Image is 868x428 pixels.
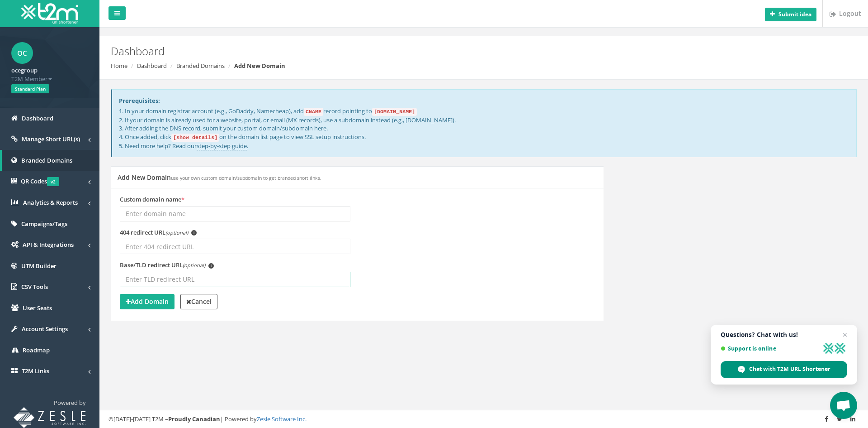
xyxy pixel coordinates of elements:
label: 404 redirect URL [120,228,197,237]
strong: Prerequisites: [119,96,160,105]
span: Support is online [721,345,819,352]
label: Base/TLD redirect URL [120,261,214,269]
div: Open chat [830,392,857,419]
a: ocegroup T2M Member [11,64,88,83]
span: oc [11,42,33,64]
span: Analytics & Reports [23,198,78,207]
a: Zesle Software Inc. [257,415,307,423]
label: Custom domain name [120,195,184,204]
em: (optional) [183,262,205,269]
a: Cancel [180,294,217,309]
h5: Add New Domain [118,174,321,181]
img: T2M [21,3,78,24]
span: QR Codes [21,177,59,185]
strong: Add New Domain [234,62,285,70]
span: Account Settings [22,325,68,333]
img: T2M URL Shortener powered by Zesle Software Inc. [14,407,86,428]
span: CSV Tools [21,283,48,291]
strong: Proudly Canadian [168,415,220,423]
button: Add Domain [120,294,175,309]
span: Standard Plan [11,84,49,93]
strong: ocegroup [11,66,38,74]
span: Powered by [54,399,86,407]
span: T2M Member [11,75,88,83]
input: Enter TLD redirect URL [120,272,350,287]
span: Manage Short URL(s) [22,135,80,143]
span: Roadmap [23,346,50,354]
span: Close chat [840,329,850,340]
em: (optional) [165,229,188,236]
a: Home [111,62,127,70]
span: Branded Domains [21,156,72,164]
code: [DOMAIN_NAME] [372,108,417,116]
span: v2 [47,177,59,186]
span: Chat with T2M URL Shortener [749,365,830,373]
strong: Add Domain [126,297,169,306]
b: Submit idea [778,10,811,18]
input: Enter domain name [120,206,350,221]
a: Branded Domains [176,62,225,70]
div: ©[DATE]-[DATE] T2M – | Powered by [108,415,859,423]
code: [show details] [171,134,219,142]
p: 1. In your domain registrar account (e.g., GoDaddy, Namecheap), add record pointing to 2. If your... [119,107,849,150]
code: CNAME [304,108,323,116]
a: step-by-step guide [197,142,247,150]
strong: Cancel [186,297,212,306]
a: Dashboard [137,62,167,70]
span: Questions? Chat with us! [721,331,847,338]
span: i [208,263,214,269]
span: Campaigns/Tags [21,220,67,228]
div: Chat with T2M URL Shortener [721,361,847,378]
span: T2M Links [22,367,49,375]
span: API & Integrations [23,240,74,249]
span: User Seats [23,304,52,312]
span: i [191,230,197,236]
input: Enter 404 redirect URL [120,239,350,254]
span: Dashboard [22,114,53,122]
small: use your own custom domain/subdomain to get branded short links. [171,175,321,181]
button: Submit idea [765,8,816,21]
span: UTM Builder [21,262,57,270]
h2: Dashboard [111,45,730,57]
